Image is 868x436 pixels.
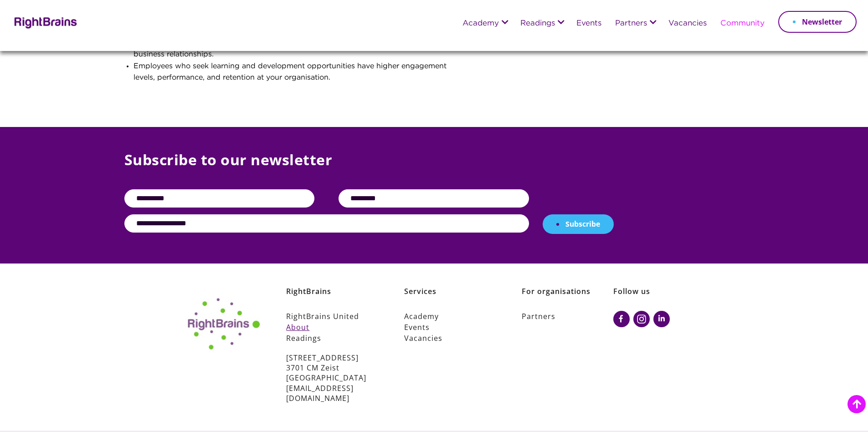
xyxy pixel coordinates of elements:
[615,20,647,28] a: Partners
[576,20,601,28] a: Events
[520,20,555,28] a: Readings
[404,286,496,311] h6: Services
[522,286,613,311] h6: For organisations
[286,383,378,404] a: [EMAIL_ADDRESS][DOMAIN_NAME]
[778,11,857,33] a: Newsletter
[404,333,496,344] a: Vacancies
[286,333,378,344] a: Readings
[11,15,77,29] img: Rightbrains
[404,311,496,322] a: Academy
[134,61,463,84] li: Employees who seek learning and development opportunities have higher engagement levels, performa...
[286,286,378,311] h6: RightBrains
[720,20,765,28] a: Community
[286,311,378,322] a: RightBrains United
[404,322,496,333] a: Events
[668,20,707,28] a: Vacancies
[286,353,378,404] p: [STREET_ADDRESS] 3701 CM Zeist [GEOGRAPHIC_DATA]
[613,286,690,311] h6: Follow us
[543,214,614,234] button: Subscribe
[522,311,613,322] a: Partners
[462,20,499,28] a: Academy
[286,322,378,333] a: About
[124,150,744,189] p: Subscribe to our newsletter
